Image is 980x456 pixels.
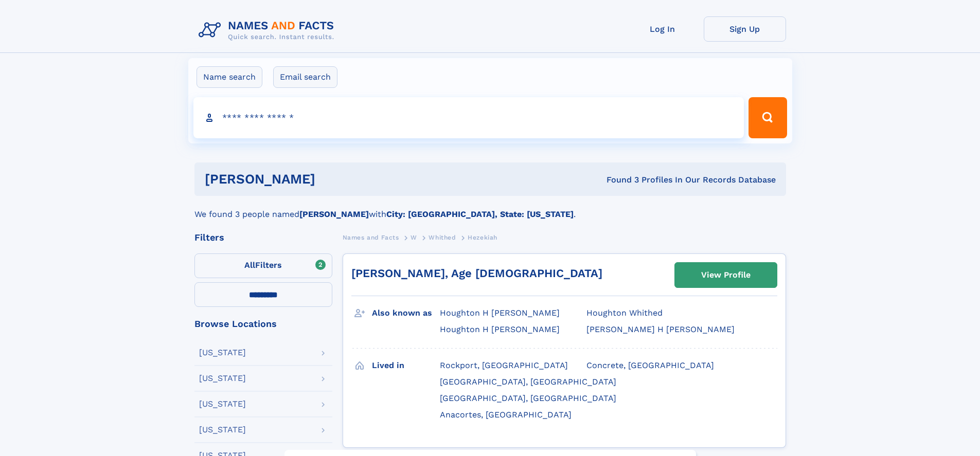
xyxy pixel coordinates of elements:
div: Filters [194,233,332,242]
h3: Also known as [372,304,440,322]
a: Whithed [429,231,456,244]
div: [US_STATE] [199,400,246,408]
div: We found 3 people named with . [194,196,786,221]
span: Anacortes, [GEOGRAPHIC_DATA] [440,410,572,419]
div: View Profile [701,263,751,287]
a: Log In [621,16,704,42]
div: [US_STATE] [199,349,246,357]
div: [US_STATE] [199,426,246,434]
span: [GEOGRAPHIC_DATA], [GEOGRAPHIC_DATA] [440,377,616,387]
span: Whithed [429,234,456,241]
span: Rockport, [GEOGRAPHIC_DATA] [440,360,568,370]
span: W [411,234,417,241]
div: [US_STATE] [199,374,246,382]
span: Concrete, [GEOGRAPHIC_DATA] [586,360,714,370]
input: search input [193,97,744,138]
span: Houghton H [PERSON_NAME] [440,308,560,318]
span: Houghton H [PERSON_NAME] [440,324,560,334]
a: W [411,231,417,244]
a: Names and Facts [343,231,399,244]
span: [GEOGRAPHIC_DATA], [GEOGRAPHIC_DATA] [440,393,616,403]
b: City: [GEOGRAPHIC_DATA], State: [US_STATE] [386,209,574,219]
span: All [244,260,255,270]
img: Logo Names and Facts [194,16,343,44]
div: Found 3 Profiles In Our Records Database [461,174,776,186]
h1: [PERSON_NAME] [205,173,461,186]
label: Email search [273,66,337,88]
a: Sign Up [704,16,786,42]
button: Search Button [749,97,787,138]
label: Filters [194,253,332,278]
span: [PERSON_NAME] H [PERSON_NAME] [586,324,735,334]
div: Browse Locations [194,319,332,329]
span: Houghton Whithed [586,308,663,318]
a: [PERSON_NAME], Age [DEMOGRAPHIC_DATA] [351,267,602,280]
h3: Lived in [372,357,440,374]
span: Hezekiah [468,234,497,241]
label: Name search [197,66,262,88]
b: [PERSON_NAME] [299,209,369,219]
a: View Profile [675,263,777,287]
